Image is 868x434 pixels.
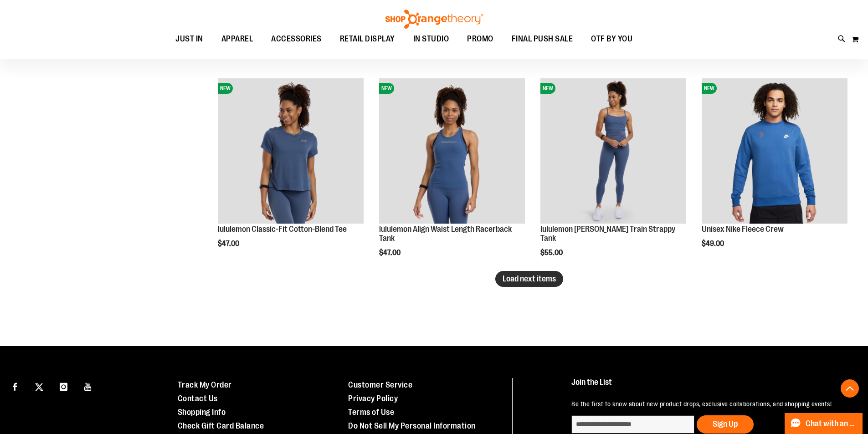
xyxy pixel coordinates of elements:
[213,74,368,271] div: product
[571,399,847,408] p: Be the first to know about new product drops, exclusive collaborations, and shopping events!
[379,225,512,243] a: lululemon Align Waist Length Racerback Tank
[697,415,754,434] button: Sign Up
[218,240,241,248] span: $47.00
[806,419,857,428] span: Chat with an Expert
[379,78,525,225] a: lululemon Align Waist Length Racerback TankNEW
[571,415,694,434] input: enter email
[503,274,556,283] span: Load next items
[56,378,72,394] a: Visit our Instagram page
[379,78,525,224] img: lululemon Align Waist Length Racerback Tank
[571,378,847,395] h4: Join the List
[31,378,47,394] a: Visit our X page
[702,83,717,94] span: NEW
[702,78,847,224] img: Unisex Nike Fleece Crew
[178,408,226,417] a: Shopping Info
[591,29,632,49] span: OTF BY YOU
[80,378,96,394] a: Visit our Youtube page
[379,249,402,257] span: $47.00
[467,29,493,49] span: PROMO
[348,394,398,403] a: Privacy Policy
[221,29,253,49] span: APPAREL
[178,380,232,389] a: Track My Order
[540,225,675,243] a: lululemon [PERSON_NAME] Train Strappy Tank
[540,78,686,224] img: lululemon Wunder Train Strappy Tank
[702,78,847,225] a: Unisex Nike Fleece CrewNEW
[178,394,218,403] a: Contact Us
[178,421,264,430] a: Check Gift Card Balance
[218,83,233,94] span: NEW
[697,74,852,271] div: product
[35,383,43,391] img: Twitter
[175,29,203,49] span: JUST IN
[495,271,563,287] button: Load next items
[540,83,555,94] span: NEW
[340,29,395,49] span: RETAIL DISPLAY
[713,419,738,429] span: Sign Up
[702,240,725,248] span: $49.00
[348,380,412,389] a: Customer Service
[348,408,394,417] a: Terms of Use
[7,378,23,394] a: Visit our Facebook page
[271,29,322,49] span: ACCESSORIES
[536,74,691,280] div: product
[540,78,686,225] a: lululemon Wunder Train Strappy TankNEW
[540,249,564,257] span: $55.00
[841,379,859,398] button: Back To Top
[512,29,573,49] span: FINAL PUSH SALE
[413,29,449,49] span: IN STUDIO
[218,225,347,234] a: lululemon Classic-Fit Cotton-Blend Tee
[384,10,484,29] img: Shop Orangetheory
[218,78,364,224] img: lululemon Classic-Fit Cotton-Blend Tee
[348,421,476,430] a: Do Not Sell My Personal Information
[702,225,784,234] a: Unisex Nike Fleece Crew
[218,78,364,225] a: lululemon Classic-Fit Cotton-Blend TeeNEW
[375,74,529,280] div: product
[379,83,394,94] span: NEW
[785,413,863,434] button: Chat with an Expert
